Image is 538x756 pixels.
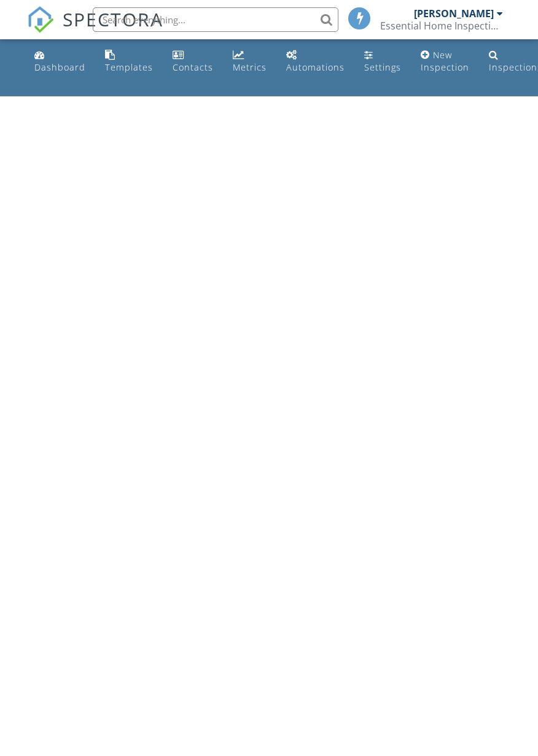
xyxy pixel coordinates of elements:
div: Automations [286,61,345,73]
div: Contacts [173,61,213,73]
div: New Inspection [421,49,469,73]
div: [PERSON_NAME] [414,7,494,20]
a: Dashboard [29,44,90,79]
a: Automations (Basic) [281,44,349,79]
a: SPECTORA [27,17,163,42]
a: Templates [100,44,158,79]
a: Metrics [228,44,271,79]
div: Templates [105,61,153,73]
a: Settings [359,44,406,79]
a: Contacts [168,44,218,79]
a: New Inspection [416,44,474,79]
div: Dashboard [34,61,85,73]
span: SPECTORA [63,6,163,32]
img: The Best Home Inspection Software - Spectora [27,6,54,33]
div: Essential Home Inspections LLC [380,20,503,32]
input: Search everything... [93,7,338,32]
div: Metrics [233,61,267,73]
div: Settings [364,61,401,73]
